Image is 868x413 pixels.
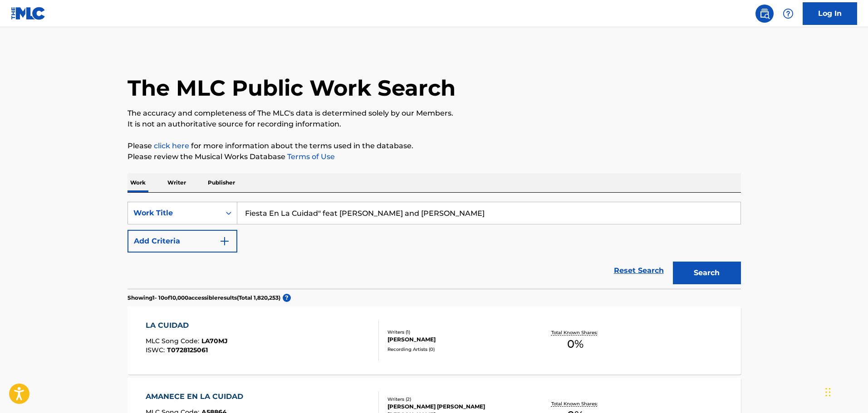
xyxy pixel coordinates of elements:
p: Publisher [205,173,238,192]
form: Search Form [128,202,741,289]
iframe: Chat Widget [823,369,868,413]
span: LA70MJ [201,337,228,345]
div: Work Title [133,208,215,219]
p: Work [128,173,148,192]
span: ? [283,294,291,302]
div: Recording Artists ( 0 ) [387,346,525,353]
div: AMANECE EN LA CUIDAD [146,391,248,402]
span: ISWC : [146,346,167,354]
p: The accuracy and completeness of The MLC's data is determined solely by our Members. [128,108,741,119]
div: LA CUIDAD [146,320,228,331]
img: help [783,8,794,19]
button: Add Criteria [128,230,237,253]
a: Public Search [755,5,774,23]
img: search [759,8,770,19]
p: Please for more information about the terms used in the database. [128,141,741,151]
span: T0728125061 [167,346,208,354]
p: Total Known Shares: [551,400,600,407]
p: Showing 1 - 10 of 10,000 accessible results (Total 1,820,253 ) [128,294,280,302]
h1: The MLC Public Work Search [128,74,456,102]
div: [PERSON_NAME] [387,335,525,344]
a: Terms of Use [285,152,335,161]
div: Writers ( 2 ) [387,396,525,403]
a: click here [154,141,189,150]
div: Writers ( 1 ) [387,329,525,335]
img: MLC Logo [11,7,46,20]
p: It is not an authoritative source for recording information. [128,119,741,130]
span: 0 % [567,336,584,352]
p: Please review the Musical Works Database [128,151,741,162]
span: MLC Song Code : [146,337,201,345]
a: LA CUIDADMLC Song Code:LA70MJISWC:T0728125061Writers (1)[PERSON_NAME]Recording Artists (0)Total K... [128,306,741,374]
div: Help [779,5,797,23]
p: Writer [165,173,189,192]
a: Log In [803,2,857,25]
img: 9d2ae6d4665cec9f34b9.svg [219,236,230,247]
p: Total Known Shares: [551,329,600,336]
a: Reset Search [609,261,668,281]
button: Search [673,262,741,284]
div: Drag [825,379,831,406]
